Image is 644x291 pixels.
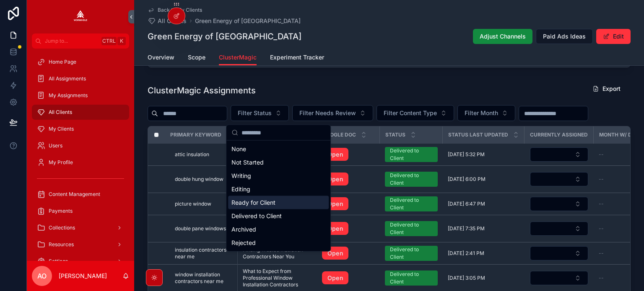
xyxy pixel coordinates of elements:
[243,268,312,288] a: What to Expect from Professional Window Installation Contractors
[219,50,257,66] a: ClusterMagic
[226,141,330,251] div: Suggestions
[49,224,75,231] span: Collections
[448,250,484,257] span: [DATE] 2:41 PM
[32,237,129,252] a: Resources
[175,201,211,207] span: picture window
[599,176,604,183] span: --
[530,246,589,261] a: Select Button
[32,203,129,219] a: Payments
[530,271,588,285] button: Select Button
[322,197,375,211] a: Open
[118,38,125,44] span: K
[228,169,329,183] div: Writing
[377,105,454,121] button: Select Button
[49,241,74,248] span: Resources
[448,151,485,158] span: [DATE] 5:32 PM
[32,155,129,170] a: My Profile
[322,271,348,285] a: Open
[32,105,129,120] a: All Clients
[322,271,375,285] a: Open
[228,196,329,209] div: Ready for Client
[586,81,627,96] button: Export
[390,147,433,162] div: Delivered to Client
[49,191,100,198] span: Content Management
[530,270,589,286] a: Select Button
[530,147,589,162] a: Select Button
[385,196,438,211] a: Delivered to Client
[49,208,73,214] span: Payments
[32,71,129,86] a: All Assignments
[74,10,87,23] img: App logo
[45,38,98,44] span: Jump to...
[299,109,356,117] span: Filter Needs Review
[448,201,485,207] span: [DATE] 6:47 PM
[175,271,232,285] a: window installation contractors near me
[148,50,174,67] a: Overview
[175,247,232,260] span: insulation contractors near me
[175,176,223,183] span: double hung window
[390,246,433,261] div: Delivered to Client
[228,183,329,196] div: Editing
[390,270,433,286] div: Delivered to Client
[158,7,202,13] span: Back to My Clients
[32,220,129,235] a: Collections
[322,148,348,161] a: Open
[448,225,519,232] a: [DATE] 7:35 PM
[32,121,129,136] a: My Clients
[390,196,433,211] div: Delivered to Client
[148,31,301,42] h1: Green Energy of [GEOGRAPHIC_DATA]
[32,54,129,70] a: Home Page
[322,247,375,260] a: Open
[49,59,76,65] span: Home Page
[175,225,226,232] span: double pane windows
[322,222,375,235] a: Open
[49,92,88,99] span: My Assignments
[448,275,485,281] span: [DATE] 3:05 PM
[228,142,329,156] div: None
[49,142,62,149] span: Users
[599,201,604,207] span: --
[385,131,405,138] span: Status
[385,147,438,162] a: Delivered to Client
[530,172,589,187] a: Select Button
[188,53,205,62] span: Scope
[49,126,74,132] span: My Clients
[292,105,373,121] button: Select Button
[32,138,129,153] a: Users
[148,85,256,96] h1: ClusterMagic Assignments
[385,246,438,261] a: Delivered to Client
[530,147,588,162] button: Select Button
[473,29,532,44] button: Adjust Channels
[32,88,129,103] a: My Assignments
[49,75,86,82] span: All Assignments
[195,17,301,25] a: Green Energy of [GEOGRAPHIC_DATA]
[32,33,129,49] button: Jump to...CtrlK
[465,109,498,117] span: Filter Month
[231,105,289,121] button: Select Button
[238,109,272,117] span: Filter Status
[322,173,348,186] a: Open
[530,131,588,138] span: Currently Assigned
[228,156,329,169] div: Not Started
[530,172,588,186] button: Select Button
[596,29,631,44] button: Edit
[322,148,375,161] a: Open
[148,7,202,13] a: Back to My Clients
[385,270,438,286] a: Delivered to Client
[175,151,209,158] span: attic insulation
[390,172,433,187] div: Delivered to Client
[32,254,129,269] a: Settings
[322,173,375,186] a: Open
[480,32,526,41] span: Adjust Channels
[385,221,438,236] a: Delivered to Client
[448,131,508,138] span: Status Last Updated
[448,275,519,281] a: [DATE] 3:05 PM
[390,221,433,236] div: Delivered to Client
[322,247,348,260] a: Open
[270,50,324,67] a: Experiment Tracker
[543,32,586,41] span: Paid Ads Ideas
[599,151,604,158] span: --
